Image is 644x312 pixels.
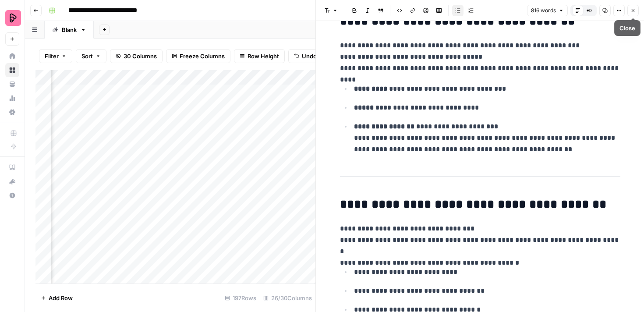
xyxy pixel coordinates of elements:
span: Filter [45,52,59,60]
button: Workspace: Preply [5,7,19,29]
button: 30 Columns [110,49,163,63]
span: Freeze Columns [180,52,225,60]
a: Home [5,49,19,63]
button: Row Height [234,49,285,63]
img: Preply Logo [5,10,21,26]
a: AirOps Academy [5,160,19,174]
button: Filter [39,49,72,63]
span: 816 words [531,7,556,14]
button: Freeze Columns [166,49,230,63]
button: What's new? [5,174,19,188]
div: What's new? [6,175,19,188]
button: Sort [76,49,106,63]
span: Sort [81,52,93,60]
div: Close [619,24,635,32]
div: 197 Rows [221,291,260,305]
div: Blank [62,25,77,34]
span: Row Height [248,52,279,60]
div: 26/30 Columns [260,291,315,305]
button: Undo [288,49,322,63]
span: 30 Columns [124,52,157,60]
span: Add Row [49,294,73,302]
a: Your Data [5,77,19,91]
button: Help + Support [5,188,19,202]
button: Add Row [35,291,78,305]
a: Usage [5,91,19,105]
a: Browse [5,63,19,77]
a: Blank [45,21,94,39]
a: Settings [5,105,19,119]
button: 816 words [527,5,568,16]
span: Undo [302,52,317,60]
